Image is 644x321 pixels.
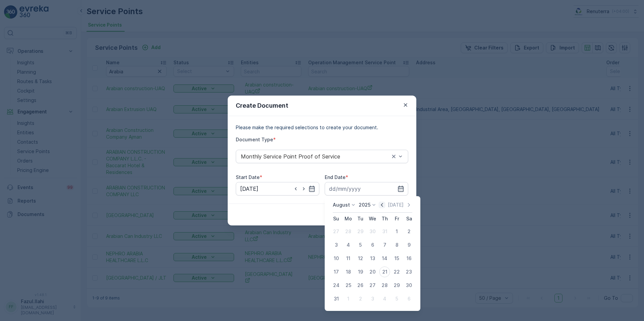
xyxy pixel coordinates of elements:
div: 30 [367,226,378,237]
input: dd/mm/yyyy [236,182,319,195]
div: 25 [343,280,354,291]
div: 6 [404,293,414,304]
div: 9 [404,240,414,250]
th: Thursday [379,213,391,225]
div: 30 [404,280,414,291]
div: 13 [367,253,378,264]
p: Create Document [236,101,288,110]
input: dd/mm/yyyy [325,182,408,195]
div: 2 [404,226,414,237]
div: 23 [404,266,414,277]
div: 11 [343,253,354,264]
th: Sunday [330,213,342,225]
div: 15 [391,253,402,264]
th: Tuesday [354,213,366,225]
div: 24 [331,280,342,291]
th: Friday [391,213,403,225]
th: Saturday [403,213,415,225]
div: 7 [379,240,390,250]
div: 2 [355,293,366,304]
div: 5 [355,240,366,250]
label: Start Date [236,174,260,180]
div: 27 [367,280,378,291]
div: 12 [355,253,366,264]
th: Wednesday [366,213,379,225]
p: August [333,202,350,208]
div: 29 [355,226,366,237]
div: 28 [379,280,390,291]
div: 14 [379,253,390,264]
div: 21 [379,266,390,277]
div: 10 [331,253,342,264]
div: 8 [391,240,402,250]
div: 1 [391,226,402,237]
div: 16 [404,253,414,264]
div: 4 [379,293,390,304]
div: 26 [355,280,366,291]
div: 29 [391,280,402,291]
div: 22 [391,266,402,277]
div: 19 [355,266,366,277]
div: 3 [331,240,342,250]
div: 31 [331,293,342,304]
label: Document Type [236,137,273,142]
div: 20 [367,266,378,277]
div: 5 [391,293,402,304]
div: 1 [343,293,354,304]
div: 4 [343,240,354,250]
th: Monday [342,213,354,225]
label: End Date [325,174,346,180]
p: 2025 [359,202,371,208]
div: 17 [331,266,342,277]
div: 6 [367,240,378,250]
div: 31 [379,226,390,237]
div: 18 [343,266,354,277]
div: 27 [331,226,342,237]
div: 3 [367,293,378,304]
p: Please make the required selections to create your document. [236,124,408,131]
p: [DATE] [388,202,404,208]
div: 28 [343,226,354,237]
